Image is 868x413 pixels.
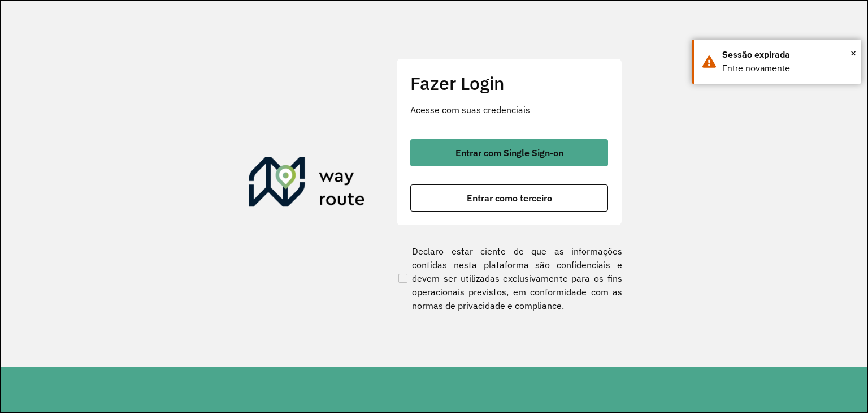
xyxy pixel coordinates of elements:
label: Declaro estar ciente de que as informações contidas nesta plataforma são confidenciais e devem se... [396,244,622,312]
p: Acesse com suas credenciais [410,103,608,117]
div: Entre novamente [722,62,853,75]
h2: Fazer Login [410,72,608,94]
span: × [850,45,856,62]
button: button [410,139,608,166]
div: Sessão expirada [722,48,853,62]
span: Entrar com Single Sign-on [455,148,563,157]
span: Entrar como terceiro [467,193,552,203]
button: Close [850,45,856,62]
button: button [410,184,608,212]
img: Roteirizador AmbevTech [249,157,365,211]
